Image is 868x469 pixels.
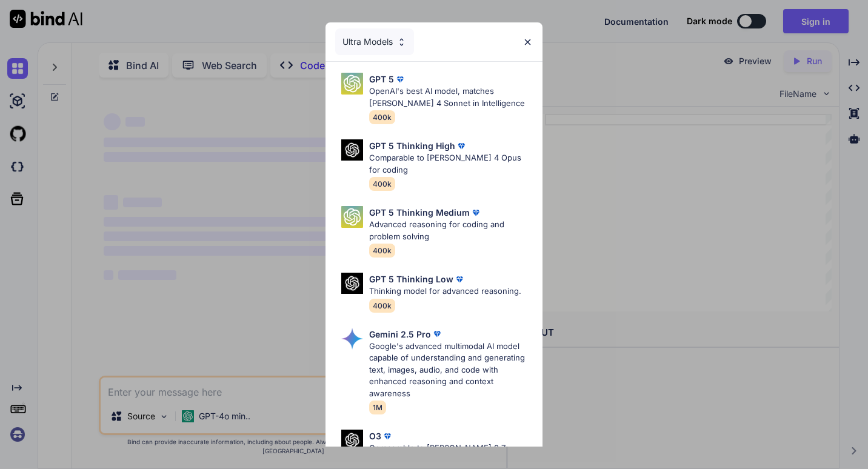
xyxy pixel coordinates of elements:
span: 400k [369,299,395,313]
span: 400k [369,244,395,258]
p: Comparable to [PERSON_NAME] 4 Opus for coding [369,152,533,176]
p: Comparable to [PERSON_NAME] 3.7 Sonnet, superior intelligence [369,442,533,466]
span: 400k [369,110,395,124]
p: Gemini 2.5 Pro [369,328,431,341]
p: GPT 5 [369,73,394,85]
img: Pick Models [341,73,363,95]
img: premium [394,73,406,85]
div: Ultra Models [335,28,414,55]
img: Pick Models [341,328,363,350]
p: GPT 5 Thinking High [369,139,455,152]
span: 1M [369,401,386,414]
img: premium [455,140,467,152]
p: Advanced reasoning for coding and problem solving [369,219,533,242]
img: Pick Models [396,37,407,47]
img: close [522,37,533,47]
p: OpenAI's best AI model, matches [PERSON_NAME] 4 Sonnet in Intelligence [369,85,533,109]
p: Thinking model for advanced reasoning. [369,285,521,298]
p: Google's advanced multimodal AI model capable of understanding and generating text, images, audio... [369,341,533,400]
img: Pick Models [341,206,363,228]
img: premium [381,430,393,442]
p: GPT 5 Thinking Medium [369,206,470,219]
img: premium [431,328,443,340]
span: 400k [369,177,395,191]
img: premium [470,207,482,219]
img: premium [453,273,466,285]
img: Pick Models [341,430,363,451]
p: GPT 5 Thinking Low [369,273,453,285]
img: Pick Models [341,139,363,161]
img: Pick Models [341,273,363,294]
p: O3 [369,430,381,442]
